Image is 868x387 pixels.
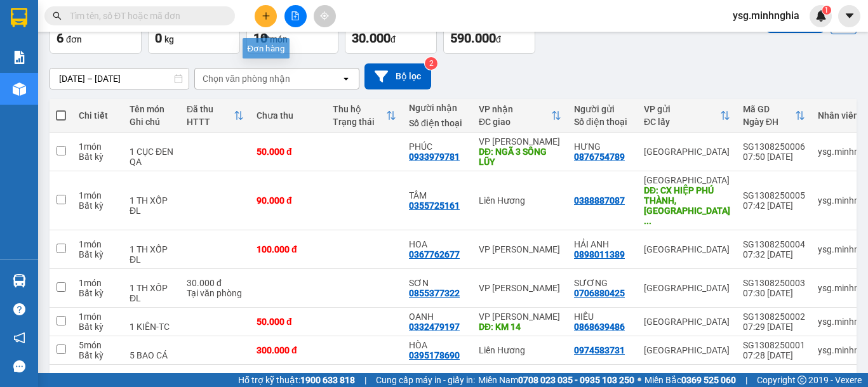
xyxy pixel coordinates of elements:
div: SG1308250005 [743,190,805,200]
button: caret-down [838,5,860,27]
div: 1 món [79,190,117,200]
button: Bộ lọc [364,63,431,89]
div: 0332479197 [409,322,460,332]
div: Bất kỳ [79,152,117,162]
span: | [745,373,747,387]
span: 0 [155,30,162,46]
div: 07:50 [DATE] [743,152,805,162]
div: VP [PERSON_NAME] [479,136,561,147]
div: Bất kỳ [79,249,117,259]
div: Thu hộ [333,104,386,114]
span: 10 [253,30,267,46]
span: Miền Bắc [644,373,736,387]
sup: 1 [822,6,831,15]
div: 5 BAO CÁ [130,350,174,360]
div: 0868639486 [574,322,625,332]
span: ... [644,216,651,226]
div: 50.000 đ [257,317,320,327]
div: 30.000 đ [187,278,244,288]
div: VP nhận [479,104,551,114]
div: OANH [409,312,466,322]
div: Bất kỳ [79,200,117,211]
div: SG1308250006 [743,141,805,152]
div: [GEOGRAPHIC_DATA] [644,317,730,327]
div: 0974583731 [574,345,625,355]
img: logo.jpg [6,6,69,69]
span: đ [496,34,501,44]
span: phone [73,46,83,56]
th: Toggle SortBy [472,99,568,133]
th: Toggle SortBy [180,99,250,133]
div: ĐC giao [479,117,551,127]
div: VP gửi [644,104,720,114]
span: 590.000 [450,30,496,46]
span: đơn [66,34,82,44]
div: Liên Hương [479,195,561,206]
div: 50.000 đ [257,147,320,157]
div: 0395178690 [409,350,460,360]
div: [GEOGRAPHIC_DATA] [644,147,730,157]
div: HƯNG [574,141,631,152]
div: HOA [409,239,466,249]
div: DĐ: NGÃ 3 SÔNG LŨY [479,147,561,167]
span: ⚪️ [638,377,641,383]
div: TÂM [409,190,466,200]
div: Chưa thu [257,110,320,121]
div: 1 CỤC ĐEN QA [130,147,174,167]
div: 1 TH XỐP ĐL [130,283,174,303]
div: 0355725161 [409,200,460,211]
img: warehouse-icon [13,274,26,287]
div: 300.000 đ [257,345,320,355]
div: 07:32 [DATE] [743,249,805,259]
div: Chi tiết [79,110,117,121]
div: Chọn văn phòng nhận [203,72,290,85]
div: Mã GD [743,104,795,114]
div: 0388887087 [574,195,625,206]
div: SG1308250003 [743,278,805,288]
div: SG1308250002 [743,312,805,322]
button: plus [255,5,277,27]
div: Liên Hương [479,345,561,355]
div: 0876754789 [574,152,625,162]
div: [GEOGRAPHIC_DATA] [644,175,730,185]
div: 1 món [79,239,117,249]
div: Trạng thái [333,117,386,127]
img: logo-vxr [11,8,27,27]
div: 07:29 [DATE] [743,322,805,332]
div: [GEOGRAPHIC_DATA] [644,244,730,254]
strong: 1900 633 818 [300,375,355,385]
div: [GEOGRAPHIC_DATA] [644,345,730,355]
div: HÒA [409,340,466,350]
button: aim [314,5,336,27]
span: aim [320,11,329,20]
strong: 0708 023 035 - 0935 103 250 [518,375,634,385]
div: VP [PERSON_NAME] [479,312,561,322]
span: Hỗ trợ kỹ thuật: [238,373,355,387]
div: PHÚC [409,141,466,152]
div: VP [PERSON_NAME] [479,244,561,254]
img: solution-icon [13,51,26,64]
span: món [270,34,288,44]
div: 1 TH XỐP ĐL [130,195,174,216]
span: 30.000 [352,30,391,46]
div: SƯƠNG [574,278,631,288]
b: GỬI : [GEOGRAPHIC_DATA] [6,79,220,100]
div: SG1308250001 [743,340,805,350]
th: Toggle SortBy [737,99,811,133]
div: HẢI ANH [574,239,631,249]
th: Toggle SortBy [326,99,403,133]
div: 1 TH XỐP ĐL [130,244,174,265]
svg: open [341,74,351,84]
input: Select a date range. [50,69,189,89]
div: 07:28 [DATE] [743,350,805,360]
span: Cung cấp máy in - giấy in: [376,373,475,387]
li: 01 [PERSON_NAME] [6,28,242,44]
button: file-add [284,5,307,27]
div: 0898011389 [574,249,625,259]
div: Bất kỳ [79,288,117,298]
span: file-add [291,11,300,20]
span: search [53,11,62,20]
div: Người nhận [409,103,466,113]
div: Số điện thoại [574,117,631,127]
input: Tìm tên, số ĐT hoặc mã đơn [70,9,220,23]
